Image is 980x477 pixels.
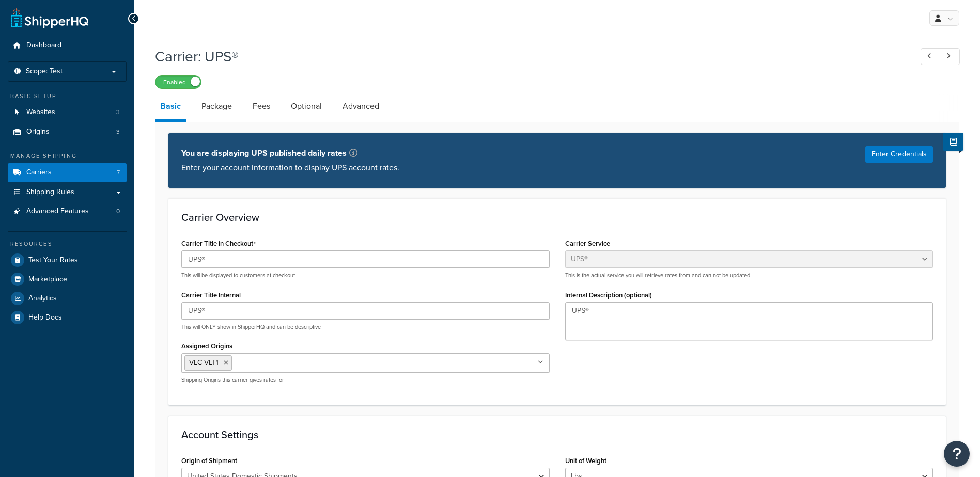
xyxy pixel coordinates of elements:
[8,122,127,141] li: Origins
[8,103,127,122] a: Websites3
[8,92,127,101] div: Basic Setup
[565,302,934,340] textarea: UPS®
[8,36,127,55] a: Dashboard
[116,128,120,136] span: 3
[8,270,127,289] a: Marketplace
[8,122,127,141] a: Origins3
[181,146,399,161] p: You are displaying UPS published daily rates
[196,94,237,119] a: Package
[565,291,652,299] label: Internal Description (optional)
[155,46,901,67] h1: Carrier: UPS®
[189,357,219,368] span: VLC VLT1
[565,272,934,279] p: This is the actual service you will retrieve rates from and can not be updated
[116,207,120,216] span: 0
[8,289,127,308] a: Analytics
[181,342,232,350] label: Assigned Origins
[181,240,256,248] label: Carrier Title in Checkout
[8,163,127,182] a: Carriers7
[565,240,610,247] label: Carrier Service
[26,41,61,50] span: Dashboard
[8,152,127,161] div: Manage Shipping
[28,256,78,265] span: Test Your Rates
[181,272,550,279] p: This will be displayed to customers at checkout
[337,94,384,119] a: Advanced
[8,202,127,221] li: Advanced Features
[247,94,275,119] a: Fees
[181,429,933,440] h3: Account Settings
[26,207,89,216] span: Advanced Features
[8,240,127,248] div: Resources
[921,48,941,65] a: Previous Record
[943,133,963,151] button: Show Help Docs
[181,323,550,331] p: This will ONLY show in ShipperHQ and can be descriptive
[8,202,127,221] a: Advanced Features0
[944,441,970,467] button: Open Resource Center
[8,183,127,202] a: Shipping Rules
[26,188,74,197] span: Shipping Rules
[155,76,201,88] label: Enabled
[181,457,237,465] label: Origin of Shipment
[181,376,550,384] p: Shipping Origins this carrier gives rates for
[117,168,120,177] span: 7
[28,294,57,303] span: Analytics
[181,161,399,175] p: Enter your account information to display UPS account rates.
[8,103,127,122] li: Websites
[26,168,52,177] span: Carriers
[286,94,327,119] a: Optional
[8,308,127,327] a: Help Docs
[28,313,62,322] span: Help Docs
[181,212,933,223] h3: Carrier Overview
[155,94,186,122] a: Basic
[865,146,933,163] button: Enter Credentials
[565,457,606,465] label: Unit of Weight
[940,48,960,65] a: Next Record
[8,251,127,269] a: Test Your Rates
[26,67,63,76] span: Scope: Test
[26,128,50,136] span: Origins
[8,163,127,182] li: Carriers
[116,108,120,117] span: 3
[26,108,55,117] span: Websites
[181,291,241,299] label: Carrier Title Internal
[28,275,67,284] span: Marketplace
